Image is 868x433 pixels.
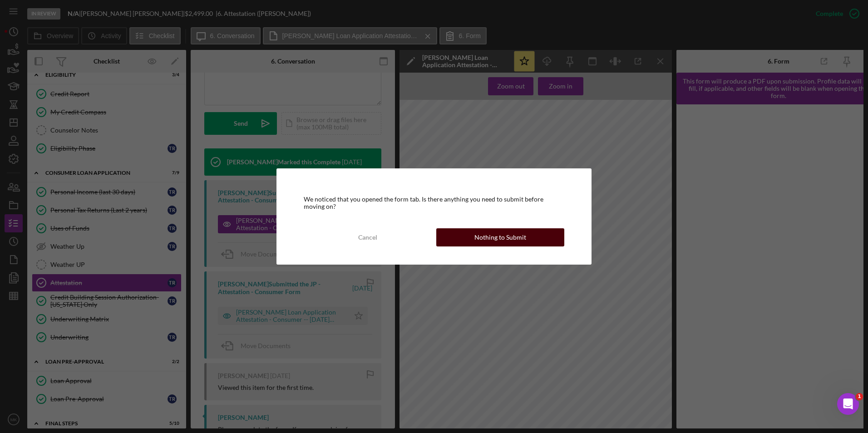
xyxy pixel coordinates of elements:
div: Nothing to Submit [474,228,526,246]
button: Cancel [304,228,432,246]
div: We noticed that you opened the form tab. Is there anything you need to submit before moving on? [304,196,564,210]
button: Nothing to Submit [436,228,564,246]
span: 1 [856,393,863,400]
iframe: Intercom live chat [837,393,859,415]
div: Cancel [358,228,377,246]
